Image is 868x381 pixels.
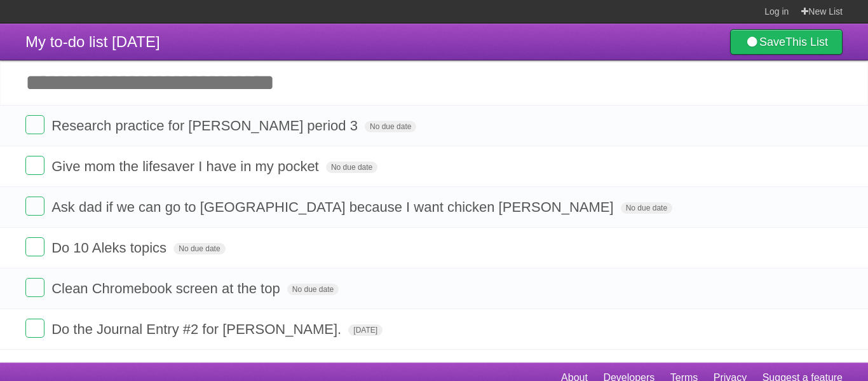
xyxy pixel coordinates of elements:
label: Done [25,115,44,134]
b: This List [785,36,828,48]
span: Clean Chromebook screen at the top [51,281,283,296]
span: Ask dad if we can go to [GEOGRAPHIC_DATA] because I want chicken [PERSON_NAME] [51,199,616,215]
span: Give mom the lifesaver I have in my pocket [51,158,322,174]
span: Do 10 Aleks topics [51,240,170,256]
span: My to-do list [DATE] [25,33,160,50]
span: No due date [365,121,416,132]
span: No due date [287,284,339,295]
span: [DATE] [348,324,383,336]
span: No due date [621,202,672,214]
label: Done [25,197,44,216]
span: Research practice for [PERSON_NAME] period 3 [51,118,361,134]
label: Done [25,156,44,175]
label: Done [25,319,44,338]
span: No due date [326,162,377,173]
label: Done [25,278,44,297]
span: No due date [173,243,225,254]
label: Done [25,237,44,256]
a: SaveThis List [730,29,843,55]
span: Do the Journal Entry #2 for [PERSON_NAME]. [51,321,344,337]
